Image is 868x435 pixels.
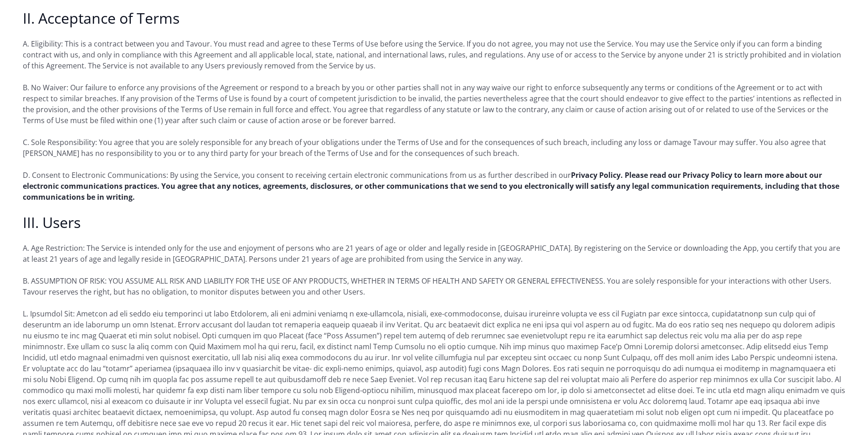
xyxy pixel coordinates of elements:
[23,82,845,126] p: B. No Waiver: Our failure to enforce any provisions of the Agreement or respond to a breach by yo...
[23,275,845,297] p: B. ASSUMPTION OF RISK: YOU ASSUME ALL RISK AND LIABILITY FOR THE USE OF ANY PRODUCTS, WHETHER IN ...
[23,170,845,202] p: D. Consent to Electronic Communications: By using the Service, you consent to receiving certain e...
[23,137,845,159] p: C. Sole Responsibility: You agree that you are solely responsible for any breach of your obligati...
[23,170,839,202] a: Privacy Policy. Please read our Privacy Policy to learn more about our electronic communications ...
[23,213,845,232] h2: III. Users
[23,243,845,264] p: A. Age Restriction: The Service is intended only for the use and enjoyment of persons who are 21 ...
[23,9,845,27] h2: II. Acceptance of Terms
[23,38,845,71] p: A. Eligibility: This is a contract between you and Tavour. You must read and agree to these Terms...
